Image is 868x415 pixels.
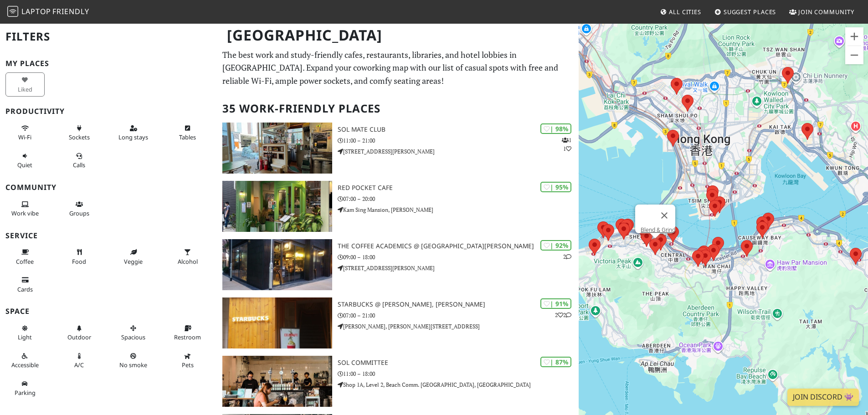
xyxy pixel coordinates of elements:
p: [STREET_ADDRESS][PERSON_NAME] [338,264,579,272]
span: All Cities [669,8,701,16]
button: Parking [5,376,45,400]
span: Join Community [798,8,854,16]
img: Red Pocket Cafe [222,181,332,232]
span: Suggest Places [724,8,776,16]
p: 1 1 [562,136,571,153]
span: Laptop [21,6,51,16]
span: Restroom [174,333,201,341]
span: Stable Wi-Fi [18,133,31,141]
button: Food [60,245,99,269]
img: LaptopFriendly [7,6,18,17]
span: Friendly [52,6,89,16]
button: Spacious [114,321,153,345]
div: | 92% [540,240,571,251]
span: Air conditioned [74,361,84,369]
button: Pets [168,348,207,373]
button: Zoom out [845,46,863,64]
button: A/C [60,348,99,373]
button: Zoom in [845,27,863,46]
span: Parking [15,389,36,397]
h3: Space [5,307,211,316]
span: Spacious [121,333,145,341]
div: | 87% [540,357,571,367]
button: Cards [5,272,45,297]
p: 2 2 [555,311,571,319]
button: Groups [60,197,99,221]
span: Group tables [69,209,89,217]
h3: Red Pocket Cafe [338,184,579,192]
p: 11:00 – 21:00 [338,136,579,145]
h3: SOL Committee [338,359,579,367]
p: Shop 1A, Level 2, Beach Comm. [GEOGRAPHIC_DATA], [GEOGRAPHIC_DATA] [338,380,579,389]
span: Video/audio calls [73,161,85,169]
h3: Service [5,231,211,240]
h3: The Coffee Academics @ [GEOGRAPHIC_DATA][PERSON_NAME] [338,242,579,250]
button: Light [5,321,45,345]
p: Kam Sing Mansion, [PERSON_NAME] [338,205,579,214]
button: Restroom [168,321,207,345]
button: Quiet [5,149,45,173]
div: | 98% [540,123,571,134]
button: Veggie [114,245,153,269]
h3: SOL Mate Club [338,126,579,133]
p: The best work and study-friendly cafes, restaurants, libraries, and hotel lobbies in [GEOGRAPHIC_... [222,48,573,87]
p: 07:00 – 21:00 [338,311,579,320]
a: Join Community [786,4,858,20]
img: SOL Committee [222,356,332,407]
span: Pet friendly [182,361,194,369]
div: | 95% [540,182,571,192]
span: Accessible [11,361,39,369]
span: Outdoor area [67,333,91,341]
span: Food [72,257,86,266]
h3: Starbucks @ [PERSON_NAME], [PERSON_NAME] [338,301,579,308]
span: Credit cards [17,285,33,293]
button: No smoke [114,348,153,373]
button: Work vibe [5,197,45,221]
h2: 35 Work-Friendly Places [222,95,573,123]
a: LaptopFriendly LaptopFriendly [7,4,89,20]
a: Suggest Places [711,4,780,20]
span: Quiet [17,161,32,169]
button: Long stays [114,121,153,145]
h2: Filters [5,23,211,51]
a: SOL Committee | 87% SOL Committee 11:00 – 18:00 Shop 1A, Level 2, Beach Comm. [GEOGRAPHIC_DATA], ... [217,356,579,407]
span: Natural light [18,333,32,341]
p: 2 [563,252,571,261]
span: Power sockets [69,133,90,141]
h3: Productivity [5,107,211,116]
button: Alcohol [168,245,207,269]
button: Accessible [5,348,45,373]
button: Wi-Fi [5,121,45,145]
img: SOL Mate Club [222,123,332,174]
a: Blend & Grind [641,226,675,233]
p: [PERSON_NAME], [PERSON_NAME][STREET_ADDRESS] [338,322,579,331]
p: 11:00 – 18:00 [338,369,579,378]
button: Calls [60,149,99,173]
h3: Community [5,183,211,192]
a: SOL Mate Club | 98% 11 SOL Mate Club 11:00 – 21:00 [STREET_ADDRESS][PERSON_NAME] [217,123,579,174]
h1: [GEOGRAPHIC_DATA] [220,23,577,48]
a: All Cities [656,4,705,20]
a: Starbucks @ Wan Chai, Hennessy Rd | 91% 22 Starbucks @ [PERSON_NAME], [PERSON_NAME] 07:00 – 21:00... [217,297,579,348]
a: The Coffee Academics @ Sai Yuen Lane | 92% 2 The Coffee Academics @ [GEOGRAPHIC_DATA][PERSON_NAME... [217,239,579,290]
button: Tables [168,121,207,145]
p: 07:00 – 20:00 [338,195,579,203]
div: | 91% [540,298,571,309]
span: Alcohol [178,257,198,266]
button: Coffee [5,245,45,269]
span: Veggie [124,257,143,266]
p: 09:00 – 18:00 [338,253,579,261]
img: Starbucks @ Wan Chai, Hennessy Rd [222,297,332,348]
p: [STREET_ADDRESS][PERSON_NAME] [338,147,579,156]
img: The Coffee Academics @ Sai Yuen Lane [222,239,332,290]
span: Smoke free [119,361,147,369]
span: Long stays [118,133,148,141]
h3: My Places [5,59,211,68]
span: Coffee [16,257,34,266]
button: Close [653,205,675,226]
span: People working [11,209,39,217]
span: Work-friendly tables [179,133,196,141]
button: Outdoor [60,321,99,345]
a: Red Pocket Cafe | 95% Red Pocket Cafe 07:00 – 20:00 Kam Sing Mansion, [PERSON_NAME] [217,181,579,232]
button: Sockets [60,121,99,145]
